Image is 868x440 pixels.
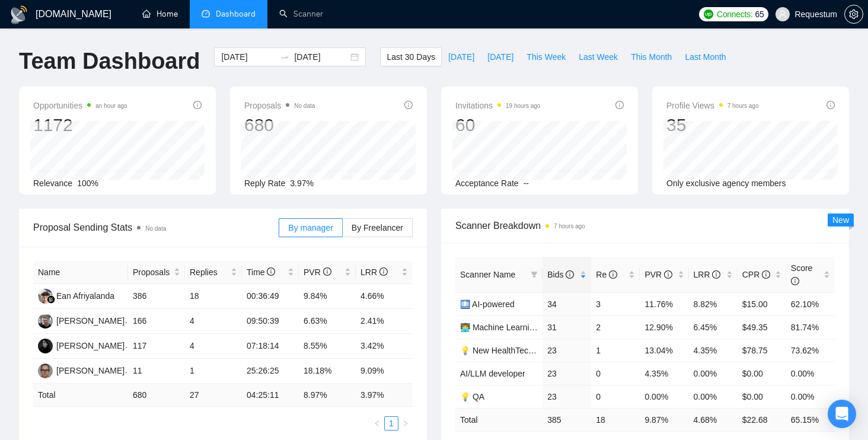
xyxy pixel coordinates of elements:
[128,359,185,384] td: 11
[128,284,185,309] td: 386
[689,385,738,408] td: 0.00%
[826,101,835,109] span: info-circle
[666,114,759,136] div: 35
[95,103,127,109] time: an hour ago
[356,284,413,309] td: 4.66%
[762,270,770,279] span: info-circle
[33,220,279,235] span: Proposal Sending Stats
[442,47,481,66] button: [DATE]
[542,408,591,431] td: 385
[242,309,299,334] td: 09:50:39
[294,50,348,63] input: End date
[591,362,640,385] td: 0
[460,369,525,378] a: AI/LLM developer
[190,266,228,279] span: Replies
[279,9,323,19] a: searchScanner
[786,315,835,339] td: 81.74%
[596,270,617,279] span: Re
[755,8,764,21] span: 65
[640,385,688,408] td: 0.00%
[624,47,678,66] button: This Month
[145,225,166,232] span: No data
[666,98,759,113] span: Profile Views
[791,277,799,285] span: info-circle
[678,47,732,66] button: Last Month
[299,359,356,384] td: 18.18%
[506,103,540,109] time: 19 hours ago
[280,52,289,62] span: to
[38,364,53,378] img: IK
[299,334,356,359] td: 8.55%
[742,270,770,279] span: CPR
[38,340,125,350] a: AK[PERSON_NAME]
[128,334,185,359] td: 117
[193,101,202,109] span: info-circle
[38,365,125,375] a: IK[PERSON_NAME]
[288,223,333,232] span: By manager
[640,315,688,339] td: 12.90%
[591,292,640,315] td: 3
[712,270,720,279] span: info-circle
[242,284,299,309] td: 00:36:49
[356,309,413,334] td: 2.41%
[542,339,591,362] td: 23
[398,416,413,431] li: Next Page
[542,315,591,339] td: 31
[56,339,125,352] div: [PERSON_NAME]
[832,215,849,225] span: New
[38,291,114,300] a: EAEan Afriyalanda
[689,339,738,362] td: 4.35%
[460,392,484,401] a: 💡 QA
[290,178,314,188] span: 3.97%
[644,270,672,279] span: PVR
[38,314,53,329] img: VL
[786,408,835,431] td: 65.15 %
[38,339,53,353] img: AK
[778,10,787,18] span: user
[304,267,331,277] span: PVR
[844,9,863,19] a: setting
[579,50,618,63] span: Last Week
[591,385,640,408] td: 0
[370,416,384,431] li: Previous Page
[385,417,398,430] a: 1
[786,362,835,385] td: 0.00%
[356,384,413,407] td: 3.97 %
[460,346,557,355] a: 💡 New HealthTech UI/UX
[704,9,713,19] img: upwork-logo.png
[455,408,542,431] td: Total
[542,385,591,408] td: 23
[640,292,688,315] td: 11.76%
[133,266,171,279] span: Proposals
[640,408,688,431] td: 9.87 %
[591,408,640,431] td: 18
[786,385,835,408] td: 0.00%
[142,9,178,19] a: homeHome
[460,270,515,279] span: Scanner Name
[487,50,513,63] span: [DATE]
[360,267,388,277] span: LRR
[591,315,640,339] td: 2
[47,295,55,304] img: gigradar-bm.png
[591,339,640,362] td: 1
[33,261,128,284] th: Name
[398,416,413,431] button: right
[33,114,127,136] div: 1172
[738,292,786,315] td: $15.00
[384,416,398,431] li: 1
[666,178,786,188] span: Only exclusive agency members
[356,334,413,359] td: 3.42%
[9,5,28,24] img: logo
[572,47,624,66] button: Last Week
[738,315,786,339] td: $49.35
[481,47,520,66] button: [DATE]
[640,362,688,385] td: 4.35%
[56,314,125,327] div: [PERSON_NAME]
[299,309,356,334] td: 6.63%
[242,334,299,359] td: 07:18:14
[216,9,256,19] span: Dashboard
[738,385,786,408] td: $0.00
[128,261,185,284] th: Proposals
[685,50,726,63] span: Last Month
[244,98,315,113] span: Proposals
